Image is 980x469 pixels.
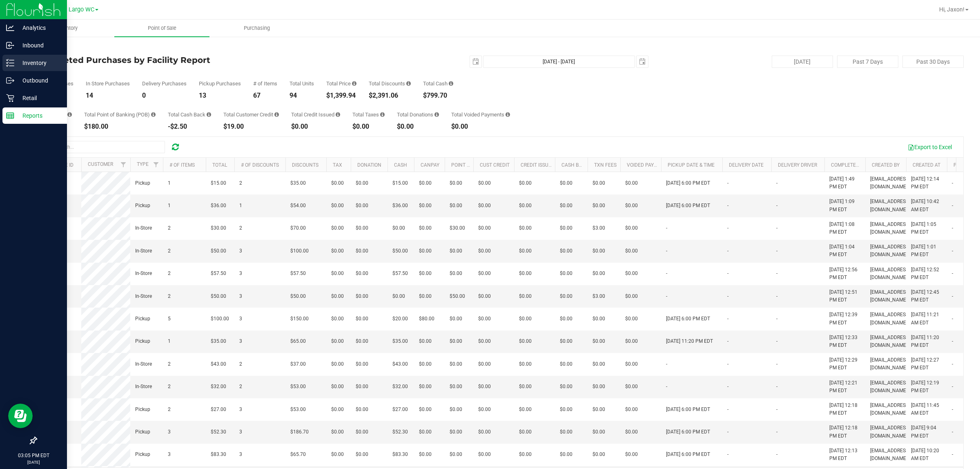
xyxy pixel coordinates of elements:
[666,337,713,345] span: [DATE] 11:20 PM EDT
[151,112,156,117] i: Sum of the successful, non-voided point-of-banking payment transactions, both via payment termina...
[521,162,555,168] a: Credit Issued
[451,162,509,168] a: Point of Banking (POB)
[336,112,340,117] i: Sum of all account credit issued for all refunds from returned purchases in the date range.
[911,311,942,326] span: [DATE] 11:21 AM EDT
[169,162,195,168] a: # of Items
[592,179,605,187] span: $0.00
[625,337,638,345] span: $0.00
[953,162,979,168] a: Packed By
[434,112,439,117] i: Sum of all round-up-to-next-dollar total price adjustments for all purchases in the date range.
[233,25,281,32] span: Purchasing
[952,293,953,300] span: -
[625,224,638,232] span: $0.00
[20,20,114,37] a: Inventory
[142,81,187,86] div: Delivery Purchases
[69,6,94,13] span: Largo WC
[478,270,491,277] span: $0.00
[625,247,638,255] span: $0.00
[357,162,381,168] a: Donation
[239,315,242,323] span: 3
[625,293,638,300] span: $0.00
[211,315,229,323] span: $100.00
[352,123,385,130] div: $0.00
[380,112,385,117] i: Sum of the total taxes for all purchases in the date range.
[239,293,242,300] span: 3
[423,81,453,86] div: Total Cash
[727,202,728,210] span: -
[67,112,72,117] i: Sum of the successful, non-voided CanPay payment transactions for all purchases in the date range.
[627,162,667,168] a: Voided Payment
[211,360,226,368] span: $43.00
[625,270,638,277] span: $0.00
[14,23,63,33] p: Analytics
[86,92,130,99] div: 14
[135,224,152,232] span: In-Store
[776,360,777,368] span: -
[478,224,491,232] span: $0.00
[870,311,910,326] span: [EMAIL_ADDRESS][DOMAIN_NAME]
[352,81,356,86] i: Sum of the total prices of all purchases in the date range.
[333,162,342,168] a: Tax
[478,202,491,210] span: $0.00
[506,112,510,117] i: Sum of all voided payment transaction amounts, excluding tips and transaction fees, for all purch...
[911,334,942,349] span: [DATE] 11:20 PM EDT
[776,270,777,277] span: -
[88,161,113,167] a: Customer
[870,266,910,281] span: [EMAIL_ADDRESS][DOMAIN_NAME]
[239,337,242,345] span: 3
[211,247,226,255] span: $50.00
[561,162,588,168] a: Cash Back
[911,266,942,281] span: [DATE] 12:52 PM EDT
[135,360,152,368] span: In-Store
[727,360,728,368] span: -
[207,112,211,117] i: Sum of the cash-back amounts from rounded-up electronic payments for all purchases in the date ra...
[423,92,453,99] div: $799.70
[326,81,356,86] div: Total Price
[727,179,728,187] span: -
[168,112,211,117] div: Total Cash Back
[592,270,605,277] span: $0.00
[450,202,462,210] span: $0.00
[829,379,860,395] span: [DATE] 12:21 PM EDT
[211,224,226,232] span: $30.00
[727,337,728,345] span: -
[14,111,63,121] p: Reports
[137,25,187,32] span: Point of Sale
[870,221,910,236] span: [EMAIL_ADDRESS][DOMAIN_NAME]
[625,202,638,210] span: $0.00
[392,202,408,210] span: $36.00
[135,179,150,187] span: Pickup
[776,315,777,323] span: -
[331,270,344,277] span: $0.00
[291,123,340,130] div: $0.00
[223,112,279,117] div: Total Customer Credit
[392,270,408,277] span: $57.50
[149,158,163,172] a: Filter
[211,383,226,391] span: $32.00
[480,162,510,168] a: Cust Credit
[952,360,953,368] span: -
[168,270,171,277] span: 2
[331,202,344,210] span: $0.00
[274,112,279,117] i: Sum of the successful, non-voided payments using account credit for all purchases in the date range.
[952,224,953,232] span: -
[168,360,171,368] span: 2
[239,383,242,391] span: 2
[14,76,63,85] p: Outbound
[290,315,309,323] span: $150.00
[519,179,532,187] span: $0.00
[592,293,605,300] span: $3.00
[212,162,227,168] a: Total
[291,112,340,117] div: Total Credit Issued
[331,293,344,300] span: $0.00
[135,270,152,277] span: In-Store
[829,198,860,213] span: [DATE] 1:09 PM EDT
[137,161,149,167] a: Type
[911,198,942,213] span: [DATE] 10:42 AM EDT
[211,293,226,300] span: $50.00
[450,315,462,323] span: $0.00
[290,293,306,300] span: $50.00
[392,360,408,368] span: $43.00
[211,202,226,210] span: $36.00
[519,360,532,368] span: $0.00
